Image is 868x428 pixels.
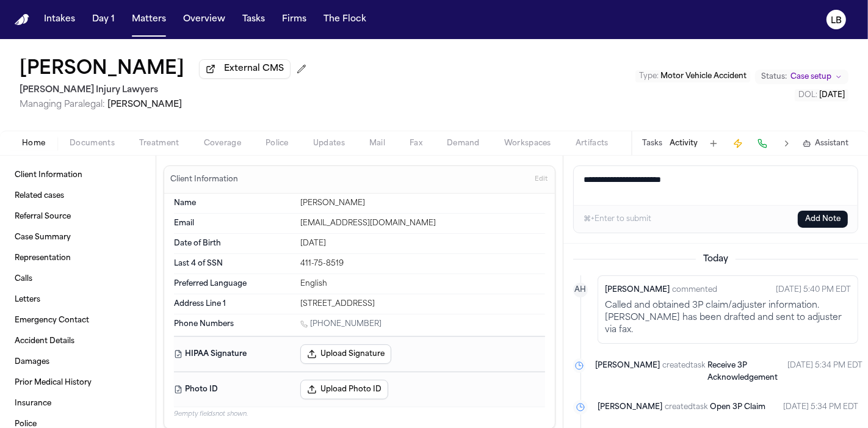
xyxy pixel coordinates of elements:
[15,14,29,26] a: Home
[819,92,845,99] span: [DATE]
[670,139,698,148] button: Activity
[10,269,146,289] a: Calls
[531,170,551,189] button: Edit
[20,100,105,109] span: Managing Paralegal:
[642,139,662,148] button: Tasks
[635,70,750,82] button: Edit Type: Motor Vehicle Accident
[174,319,234,329] span: Phone Numbers
[707,362,778,382] span: Receive 3P Acknowledgement
[174,219,293,228] dt: Email
[237,9,270,31] button: Tasks
[776,283,851,297] time: October 13, 2025 at 5:40 PM
[605,300,851,336] div: Called and obtained 3P claim/adjuster information. [PERSON_NAME] has been drafted and sent to adj...
[127,9,171,31] button: Matters
[39,9,80,31] a: Intakes
[783,401,858,413] time: October 13, 2025 at 5:34 PM
[755,70,848,84] button: Change status from Case setup
[729,135,747,152] button: Create Immediate Task
[300,239,545,248] div: [DATE]
[710,401,765,413] a: Open 3P Claim
[178,9,230,31] button: Overview
[672,284,717,296] span: commented
[10,186,146,206] a: Related cases
[798,211,848,228] button: Add Note
[790,72,831,82] span: Case setup
[705,135,722,152] button: Add Task
[10,311,146,330] a: Emergency Contact
[174,198,293,208] dt: Name
[10,248,146,268] a: Representation
[174,279,293,289] dt: Preferred Language
[10,332,146,351] a: Accident Details
[576,139,609,148] span: Artifacts
[174,239,293,248] dt: Date of Birth
[10,207,146,227] a: Referral Source
[803,139,848,148] button: Assistant
[535,175,548,184] span: Edit
[20,59,184,81] h1: [PERSON_NAME]
[300,344,391,364] button: Upload Signature
[300,259,545,269] div: 411-75-8519
[174,410,545,419] p: 9 empty fields not shown.
[277,9,311,31] button: Firms
[204,139,241,148] span: Coverage
[319,9,371,31] button: The Flock
[710,404,765,411] span: Open 3P Claim
[10,373,146,393] a: Prior Medical History
[300,279,545,289] div: English
[639,73,659,80] span: Type :
[787,360,863,384] time: October 13, 2025 at 5:34 PM
[10,165,146,185] a: Client Information
[174,299,293,309] dt: Address Line 1
[410,139,422,148] span: Fax
[139,139,179,148] span: Treatment
[168,175,241,184] h3: Client Information
[595,360,660,384] span: [PERSON_NAME]
[70,139,115,148] span: Documents
[10,394,146,413] a: Insurance
[447,139,480,148] span: Demand
[174,344,293,364] dt: HIPAA Signature
[761,72,787,82] span: Status:
[22,139,45,148] span: Home
[300,299,545,309] div: [STREET_ADDRESS]
[665,401,707,413] span: created task
[224,63,284,75] span: External CMS
[369,139,385,148] span: Mail
[20,83,311,98] h2: [PERSON_NAME] Injury Lawyers
[662,360,705,384] span: created task
[107,100,182,109] span: [PERSON_NAME]
[696,253,736,266] span: Today
[300,219,545,228] div: [EMAIL_ADDRESS][DOMAIN_NAME]
[795,89,848,101] button: Edit DOL: 2025-09-20
[300,198,545,208] div: [PERSON_NAME]
[15,14,29,26] img: Finch Logo
[754,135,771,152] button: Make a Call
[660,73,747,80] span: Motor Vehicle Accident
[87,9,120,31] button: Day 1
[815,139,848,148] span: Assistant
[573,283,588,297] div: AH
[174,380,293,399] dt: Photo ID
[798,92,817,99] span: DOL :
[504,139,551,148] span: Workspaces
[174,259,293,269] dt: Last 4 of SSN
[10,290,146,310] a: Letters
[300,380,388,399] button: Upload Photo ID
[605,284,670,296] span: [PERSON_NAME]
[199,59,291,79] button: External CMS
[707,360,778,384] a: Receive 3P Acknowledgement
[313,139,345,148] span: Updates
[598,401,662,413] span: [PERSON_NAME]
[584,214,651,224] div: ⌘+Enter to submit
[10,352,146,372] a: Damages
[266,139,289,148] span: Police
[300,319,382,329] a: Call 1 (901) 864-6360
[20,59,184,81] button: Edit matter name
